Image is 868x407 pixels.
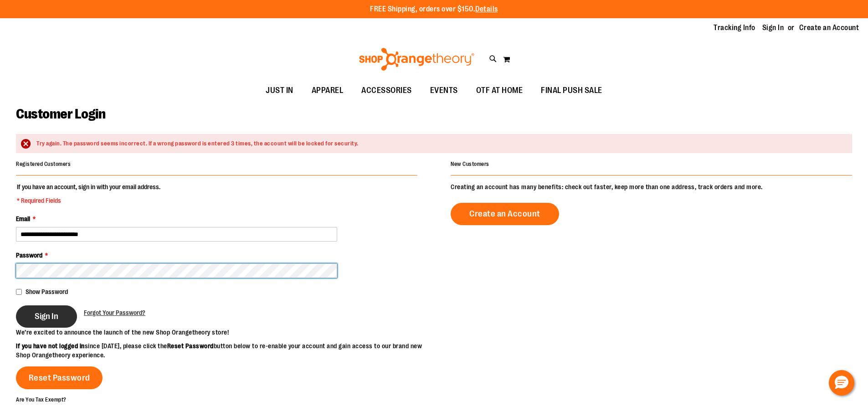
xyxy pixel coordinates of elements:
[16,252,42,259] span: Password
[84,309,145,316] span: Forgot Your Password?
[16,182,161,205] legend: If you have an account, sign in with your email address.
[29,373,90,383] span: Reset Password
[84,308,145,317] a: Forgot Your Password?
[16,161,71,167] strong: Registered Customers
[16,106,105,122] span: Customer Login
[476,80,523,101] span: OTF AT HOME
[36,139,843,148] div: Try again. The password seems incorrect. If a wrong password is entered 3 times, the account will...
[16,366,103,389] a: Reset Password
[16,397,67,403] strong: Are You Tax Exempt?
[358,48,476,71] img: Shop Orangetheory
[467,80,532,101] a: OTF AT HOME
[469,209,540,219] span: Create an Account
[714,23,755,33] a: Tracking Info
[829,370,854,396] button: Hello, have a question? Let’s chat.
[266,80,293,101] span: JUST IN
[26,288,68,295] span: Show Password
[35,311,58,321] span: Sign In
[532,80,611,101] a: FINAL PUSH SALE
[167,342,214,350] strong: Reset Password
[451,161,489,167] strong: New Customers
[303,80,353,101] a: APPAREL
[16,215,30,222] span: Email
[430,80,458,101] span: EVENTS
[17,196,160,205] span: * Required Fields
[799,23,859,33] a: Create an Account
[541,80,602,101] span: FINAL PUSH SALE
[312,80,344,101] span: APPAREL
[451,203,559,225] a: Create an Account
[451,182,852,191] p: Creating an account has many benefits: check out faster, keep more than one address, track orders...
[370,4,498,15] p: FREE Shipping, orders over $150.
[16,305,77,328] button: Sign In
[421,80,467,101] a: EVENTS
[16,328,434,337] p: We’re excited to announce the launch of the new Shop Orangetheory store!
[257,80,303,101] a: JUST IN
[352,80,421,101] a: ACCESSORIES
[16,341,434,360] p: since [DATE], please click the button below to re-enable your account and gain access to our bran...
[361,80,412,101] span: ACCESSORIES
[16,342,85,350] strong: If you have not logged in
[475,5,498,13] a: Details
[762,23,784,33] a: Sign In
